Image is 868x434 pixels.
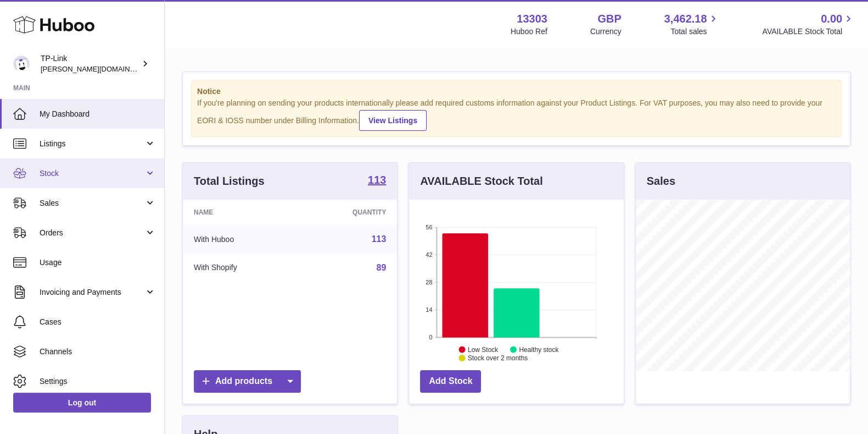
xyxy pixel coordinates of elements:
[40,109,156,119] span: My Dashboard
[40,139,144,149] span: Listings
[519,345,559,353] text: Healthy stock
[664,12,720,37] a: 3,462.18 Total sales
[426,306,433,313] text: 14
[40,317,156,327] span: Cases
[183,254,298,282] td: With Shopify
[13,393,151,413] a: Log out
[426,251,433,258] text: 42
[368,174,386,185] strong: 113
[517,12,547,26] strong: 13303
[511,26,547,37] div: Huboo Ref
[762,26,855,37] span: AVAILABLE Stock Total
[40,287,144,298] span: Invoicing and Payments
[670,26,719,37] span: Total sales
[41,53,139,74] div: TP-Link
[590,26,621,37] div: Currency
[40,257,156,268] span: Usage
[298,200,397,225] th: Quantity
[468,345,499,353] text: Low Stock
[597,12,621,26] strong: GBP
[13,56,30,72] img: susie.li@tp-link.com
[664,12,707,26] span: 3,462.18
[40,376,156,387] span: Settings
[359,110,427,131] a: View Listings
[420,174,542,189] h3: AVAILABLE Stock Total
[40,347,156,357] span: Channels
[821,12,842,26] span: 0.00
[40,198,144,208] span: Sales
[41,64,277,73] span: [PERSON_NAME][DOMAIN_NAME][EMAIL_ADDRESS][DOMAIN_NAME]
[183,200,298,225] th: Name
[194,370,301,393] a: Add products
[762,12,855,37] a: 0.00 AVAILABLE Stock Total
[647,174,675,189] h3: Sales
[194,174,265,189] h3: Total Listings
[40,228,144,238] span: Orders
[368,174,386,188] a: 113
[468,354,528,362] text: Stock over 2 months
[197,86,836,97] strong: Notice
[377,263,387,272] a: 89
[372,234,387,244] a: 113
[197,98,836,131] div: If you're planning on sending your products internationally please add required customs informati...
[420,370,481,393] a: Add Stock
[426,224,433,230] text: 56
[429,334,433,340] text: 0
[40,168,144,179] span: Stock
[183,225,298,254] td: With Huboo
[426,279,433,285] text: 28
